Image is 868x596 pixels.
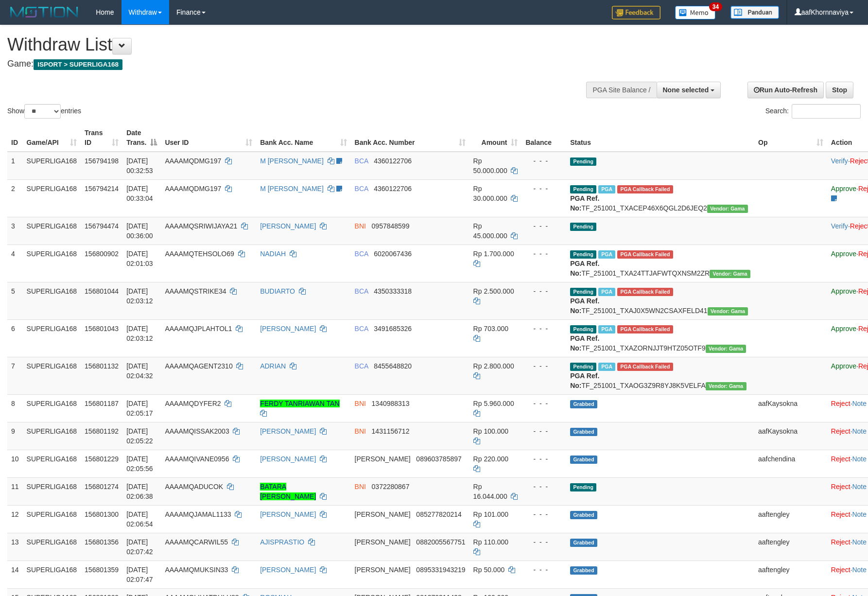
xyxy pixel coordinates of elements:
[525,184,562,193] div: - - -
[570,334,599,352] b: PGA Ref. No:
[663,86,709,94] span: None selected
[260,510,316,518] a: [PERSON_NAME]
[831,538,851,546] a: Reject
[525,537,562,547] div: - - -
[85,483,119,491] span: 156801274
[570,194,599,212] b: PGA Ref. No:
[416,510,461,518] span: Copy 085277820214 to clipboard
[23,217,81,245] td: SUPERLIGA168
[7,357,23,394] td: 7
[126,510,153,528] span: [DATE] 02:06:54
[570,566,597,575] span: Grabbed
[570,483,596,491] span: Pending
[708,307,748,316] span: Vendor URL: https://trx31.1velocity.biz
[570,456,597,464] span: Grabbed
[126,185,153,202] span: [DATE] 00:33:04
[598,185,615,193] span: Marked by aafmalik
[586,82,656,98] div: PGA Site Balance /
[710,270,750,278] span: Vendor URL: https://trx31.1velocity.biz
[355,400,366,407] span: BNI
[355,362,368,370] span: BCA
[165,538,228,546] span: AAAAMQCARWIL55
[85,510,119,518] span: 156801300
[707,205,748,213] span: Vendor URL: https://trx31.1velocity.biz
[260,325,316,333] a: [PERSON_NAME]
[525,249,562,259] div: - - -
[165,325,232,333] span: AAAAMQJPLAHTOL1
[355,325,368,333] span: BCA
[7,394,23,422] td: 8
[473,427,508,435] span: Rp 100.000
[165,566,228,574] span: AAAAMQMUKSIN33
[7,217,23,245] td: 3
[473,325,508,333] span: Rp 703.000
[126,157,153,175] span: [DATE] 00:32:53
[34,59,122,70] span: ISPORT > SUPERLIGA168
[525,156,562,166] div: - - -
[473,362,514,370] span: Rp 2.800.000
[525,221,562,231] div: - - -
[7,422,23,450] td: 9
[260,455,316,463] a: [PERSON_NAME]
[754,124,827,152] th: Op: activate to sort column ascending
[23,422,81,450] td: SUPERLIGA168
[23,357,81,394] td: SUPERLIGA168
[831,222,848,230] a: Verify
[706,345,746,353] span: Vendor URL: https://trx31.1velocity.biz
[85,250,119,258] span: 156800902
[355,185,368,193] span: BCA
[570,223,596,231] span: Pending
[165,362,232,370] span: AAAAMQAGENT2310
[617,185,673,193] span: PGA Error
[566,282,754,319] td: TF_251001_TXAJ0X5WN2CSAXFELD41
[706,382,746,390] span: Vendor URL: https://trx31.1velocity.biz
[85,427,119,435] span: 156801192
[570,260,599,277] b: PGA Ref. No:
[852,538,867,546] a: Note
[852,400,867,407] a: Note
[525,454,562,464] div: - - -
[473,483,507,500] span: Rp 16.044.000
[754,422,827,450] td: aafKaysokna
[416,455,461,463] span: Copy 089603785897 to clipboard
[126,287,153,305] span: [DATE] 02:03:12
[598,325,615,333] span: Marked by aafnonsreyleab
[7,450,23,477] td: 10
[23,477,81,505] td: SUPERLIGA168
[23,152,81,180] td: SUPERLIGA168
[355,483,366,491] span: BNI
[260,287,295,295] a: BUDIARTO
[260,222,316,230] a: [PERSON_NAME]
[826,82,853,98] a: Stop
[852,483,867,491] a: Note
[831,250,856,258] a: Approve
[126,362,153,380] span: [DATE] 02:04:32
[831,157,848,165] a: Verify
[754,505,827,533] td: aaftengley
[852,427,867,435] a: Note
[85,400,119,407] span: 156801187
[165,185,221,193] span: AAAAMQDMG197
[570,363,596,371] span: Pending
[566,124,754,152] th: Status
[372,483,410,491] span: Copy 0372280867 to clipboard
[566,245,754,282] td: TF_251001_TXA24TTJAFWTQXNSM2ZR
[570,400,597,408] span: Grabbed
[570,158,596,166] span: Pending
[260,483,316,500] a: BATARA [PERSON_NAME]
[126,325,153,342] span: [DATE] 02:03:12
[355,250,368,258] span: BCA
[730,6,779,19] img: panduan.png
[765,104,861,119] label: Search:
[831,400,851,407] a: Reject
[7,533,23,561] td: 13
[7,319,23,357] td: 6
[570,250,596,259] span: Pending
[473,287,514,295] span: Rp 2.500.000
[260,427,316,435] a: [PERSON_NAME]
[566,319,754,357] td: TF_251001_TXAZORNJJT9HTZ05OTF9
[23,179,81,217] td: SUPERLIGA168
[165,510,231,518] span: AAAAMQJAMAL1133
[7,505,23,533] td: 12
[122,124,161,152] th: Date Trans.: activate to sort column descending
